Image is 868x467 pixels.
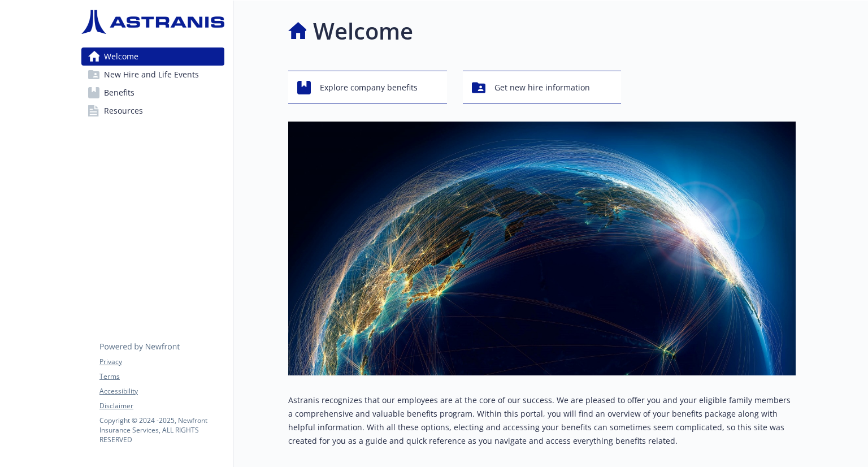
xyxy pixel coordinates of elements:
button: Get new hire information [463,71,622,103]
a: Welcome [81,47,224,66]
a: Disclaimer [99,401,224,411]
span: Benefits [104,84,134,102]
span: Get new hire information [494,77,590,98]
a: New Hire and Life Events [81,66,224,84]
img: overview page banner [288,122,796,375]
a: Privacy [99,357,224,367]
span: Explore company benefits [320,77,418,98]
span: New Hire and Life Events [104,66,199,84]
p: Astranis recognizes that our employees are at the core of our success. We are pleased to offer yo... [288,394,796,448]
a: Accessibility [99,386,224,396]
a: Terms [99,371,224,382]
span: Resources [104,102,143,120]
a: Resources [81,102,224,120]
p: Copyright © 2024 - 2025 , Newfront Insurance Services, ALL RIGHTS RESERVED [99,416,224,444]
span: Welcome [104,47,138,66]
a: Benefits [81,84,224,102]
h1: Welcome [313,14,413,48]
button: Explore company benefits [288,71,447,103]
